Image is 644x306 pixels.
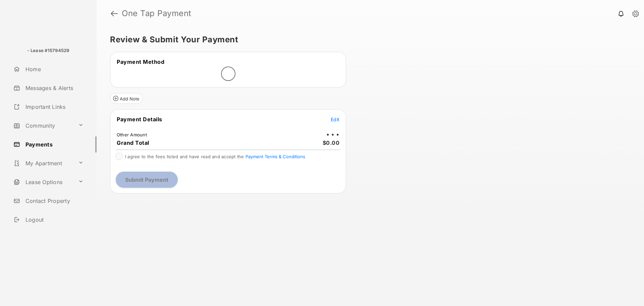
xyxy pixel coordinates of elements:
button: Submit Payment [116,172,178,188]
a: Contact Property [11,193,97,209]
a: My Apartment [11,155,75,171]
td: Other Amount [116,132,147,138]
a: Important Links [11,99,86,115]
span: $0.00 [323,139,340,146]
a: Messages & Alerts [11,80,97,96]
a: Logout [11,212,97,228]
strong: One Tap Payment [122,9,192,17]
span: Payment Method [117,58,164,65]
button: Add Note [110,93,143,104]
button: I agree to the fees listed and have read and accept the [246,154,305,159]
h5: Review & Submit Your Payment [110,36,625,44]
a: Payments [11,136,97,152]
a: Home [11,61,97,77]
a: Community [11,118,75,134]
button: Edit [331,116,339,123]
span: Payment Details [117,116,162,123]
span: Edit [331,117,339,122]
p: - Lease #15794529 [27,47,69,54]
span: Grand Total [117,139,149,146]
span: I agree to the fees listed and have read and accept the [125,154,305,159]
a: Lease Options [11,174,75,190]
